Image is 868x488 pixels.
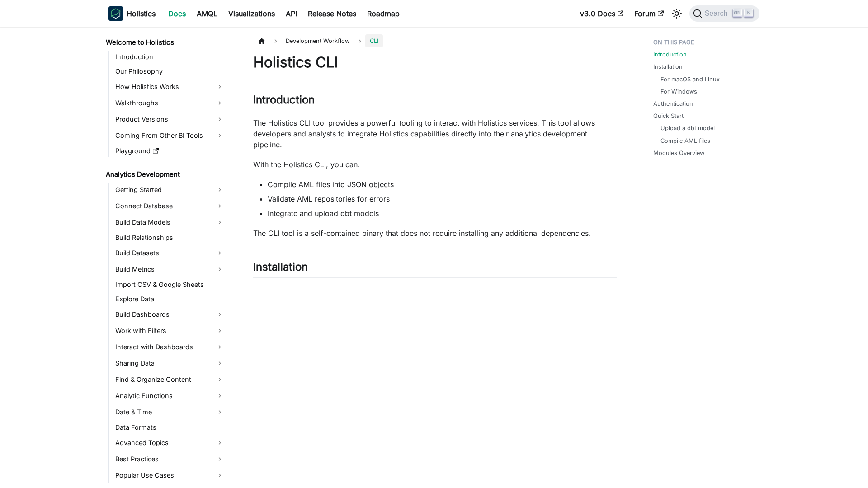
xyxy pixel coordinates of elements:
a: Best Practices [113,452,227,466]
h1: Holistics CLI [253,53,617,71]
h2: Introduction [253,93,617,110]
a: For macOS and Linux [660,75,720,84]
a: Authentication [653,99,693,108]
a: Visualizations [223,6,280,21]
a: Build Datasets [113,246,227,260]
p: With the Holistics CLI, you can: [253,159,617,170]
a: Data Formats [113,421,227,434]
nav: Breadcrumbs [253,34,617,47]
a: Compile AML files [660,136,710,145]
a: Release Notes [302,6,362,21]
a: Roadmap [362,6,405,21]
span: Search [702,9,733,18]
h2: Installation [253,260,617,277]
a: Find & Organize Content [113,372,227,387]
a: Popular Use Cases [113,468,227,483]
a: Welcome to Holistics [103,36,227,49]
a: Build Metrics [113,262,227,277]
a: Date & Time [113,405,227,419]
a: Introduction [653,50,687,59]
a: How Holistics Works [113,80,227,94]
a: Home page [253,34,270,47]
a: Sharing Data [113,356,227,371]
a: Docs [163,6,191,21]
a: Product Versions [113,112,227,127]
li: Integrate and upload dbt models [268,208,617,219]
a: v3.0 Docs [575,6,629,21]
a: Forum [629,6,669,21]
a: Analytic Functions [113,389,227,403]
span: CLI [365,34,383,47]
a: HolisticsHolistics [108,6,156,21]
a: Build Dashboards [113,307,227,322]
a: Advanced Topics [113,436,227,450]
a: Import CSV & Google Sheets [113,278,227,291]
a: Playground [113,145,227,157]
li: Validate AML repositories for errors [268,193,617,204]
p: The Holistics CLI tool provides a powerful tooling to interact with Holistics services. This tool... [253,117,617,150]
button: Switch between dark and light mode (currently light mode) [670,6,684,21]
a: Quick Start [653,112,684,120]
a: Modules Overview [653,149,704,157]
button: Search (Ctrl+K) [689,5,759,22]
a: Explore Data [113,293,227,305]
kbd: K [744,9,753,17]
a: Getting Started [113,183,227,197]
a: AMQL [191,6,223,21]
span: Development Workflow [281,34,354,47]
a: Coming From Other BI Tools [113,128,227,143]
a: Installation [653,62,683,71]
li: Compile AML files into JSON objects [268,179,617,190]
a: Analytics Development [103,168,227,181]
a: API [280,6,302,21]
a: Build Data Models [113,215,227,230]
a: Work with Filters [113,324,227,338]
b: Holistics [127,8,156,19]
a: Interact with Dashboards [113,340,227,354]
nav: Docs sidebar [99,27,235,488]
a: Introduction [113,51,227,63]
a: For Windows [660,87,697,96]
p: The CLI tool is a self-contained binary that does not require installing any additional dependenc... [253,228,617,239]
a: Our Philosophy [113,65,227,78]
a: Upload a dbt model [660,124,715,132]
a: Connect Database [113,199,227,213]
a: Build Relationships [113,231,227,244]
a: Walkthroughs [113,96,227,110]
img: Holistics [108,6,123,21]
